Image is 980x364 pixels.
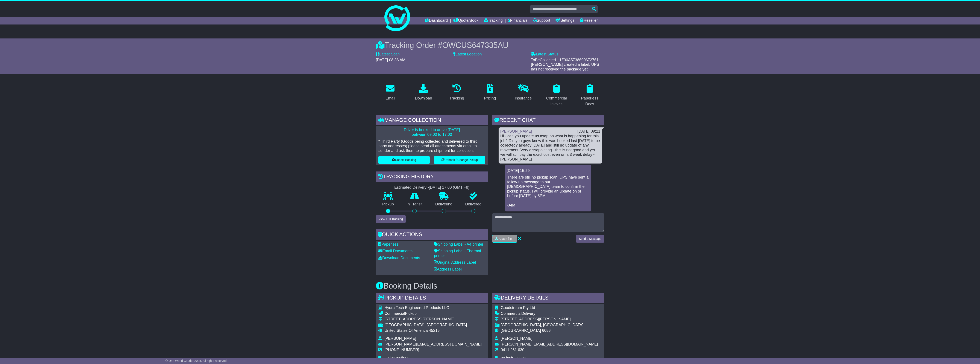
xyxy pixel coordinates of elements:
span: [GEOGRAPHIC_DATA] [501,328,541,333]
div: Estimated Delivery - [376,185,488,190]
span: Hydra Tech Engineered Products LLC [384,306,449,310]
p: Pickup [376,202,400,207]
a: Settings [555,17,574,24]
div: Paperless Docs [578,95,601,107]
div: Email [385,95,395,101]
span: 6056 [542,328,551,333]
div: Delivery Details [492,293,604,304]
div: RECENT CHAT [492,115,604,127]
a: Shipping Label - A4 printer [434,242,483,246]
a: Original Address Label [434,260,476,265]
div: Download [415,95,432,101]
div: Delivery [501,311,598,316]
a: Financials [508,17,528,24]
a: Email Documents [378,249,413,253]
div: Pickup Details [376,293,488,304]
button: Send a Message [576,235,604,243]
div: Tracking history [376,171,488,183]
h3: Booking Details [376,282,604,290]
a: Paperless [378,242,399,246]
a: Insurance [512,83,534,103]
span: [PERSON_NAME][EMAIL_ADDRESS][DOMAIN_NAME] [501,342,598,346]
div: Pricing [484,95,496,101]
a: Tracking [447,83,467,103]
span: 0411 961 630 [501,348,524,352]
span: [PERSON_NAME] [384,336,416,341]
span: © One World Courier 2025. All rights reserved. [165,359,228,362]
span: ToBeCollected - 1Z30A5738690672761: [PERSON_NAME] created a label, UPS has not received the packa... [531,58,600,71]
span: United States Of America [384,328,428,333]
p: Delivering [429,202,459,207]
span: Goodstream Pty Ltd [501,306,535,310]
a: [PERSON_NAME] [500,129,532,133]
a: Pricing [481,83,499,103]
label: Latest Status [531,52,558,57]
div: [DATE] 17:00 (GMT +8) [429,185,469,190]
a: Quote/Book [453,17,478,24]
span: [PERSON_NAME] [501,336,532,341]
p: In Transit [400,202,429,207]
a: Support [533,17,550,24]
a: Reseller [580,17,598,24]
span: [PHONE_NUMBER] [384,348,419,352]
div: Quick Actions [376,229,488,241]
p: There are still no pickup scan. UPS have sent a follow-up message to our [DEMOGRAPHIC_DATA] team ... [507,175,589,208]
span: [DATE] 08:36 AM [376,58,405,62]
p: Driver is booked to arrive [DATE] between 09:00 to 17:00 [378,128,485,137]
a: Download [412,83,435,103]
div: Commercial Invoice [545,95,568,107]
p: Delivered [459,202,488,207]
span: Commercial [384,311,405,316]
label: Latest Location [453,52,482,57]
div: Tracking [449,95,464,101]
div: [GEOGRAPHIC_DATA], [GEOGRAPHIC_DATA] [384,323,482,327]
a: Tracking [484,17,503,24]
a: Paperless Docs [575,83,604,109]
div: [STREET_ADDRESS][PERSON_NAME] [501,317,598,322]
div: Tracking Order # [376,41,604,50]
div: [STREET_ADDRESS][PERSON_NAME] [384,317,482,322]
span: 45215 [429,328,440,333]
span: [PERSON_NAME][EMAIL_ADDRESS][DOMAIN_NAME] [384,342,482,346]
label: Latest Scan [376,52,400,57]
div: Insurance [515,95,532,101]
div: [DATE] 15:29 [507,168,590,173]
button: Cancel Booking [378,156,430,164]
button: View Full Tracking [376,215,406,223]
span: no instructions [501,356,526,360]
div: [DATE] 09:21 [577,129,600,134]
button: Rebook / Change Pickup [434,156,485,164]
a: Dashboard [425,17,448,24]
div: [GEOGRAPHIC_DATA], [GEOGRAPHIC_DATA] [501,323,598,327]
a: Shipping Label - Thermal printer [434,249,481,258]
a: Email [383,83,398,103]
span: OWCUS647335AU [442,41,508,50]
p: * Third Party (Goods being collected and delivered to third party addresses) please send all atta... [378,139,485,153]
a: Address Label [434,267,462,271]
div: Pickup [384,311,482,316]
span: Commercial [501,311,521,316]
a: Download Documents [378,256,420,260]
a: Commercial Invoice [542,83,571,109]
div: Hi - can you update us asap on what is happening for this job? Did you guys know this was booked ... [500,134,600,162]
div: Manage collection [376,115,488,127]
span: no instructions [384,356,409,360]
